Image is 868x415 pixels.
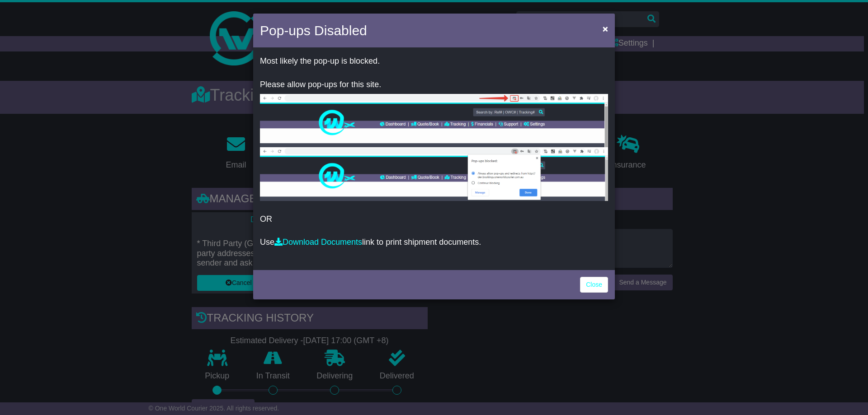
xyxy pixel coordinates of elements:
a: Close [580,277,608,293]
span: × [603,23,608,34]
div: OR [253,50,615,268]
img: allow-popup-2.png [260,147,608,201]
h4: Pop-ups Disabled [260,20,367,41]
a: Download Documents [274,238,362,247]
p: Please allow pop-ups for this site. [260,80,608,90]
p: Use link to print shipment documents. [260,238,608,247]
button: Close [598,19,613,38]
p: Most likely the pop-up is blocked. [260,56,608,66]
img: allow-popup-1.png [260,94,608,147]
